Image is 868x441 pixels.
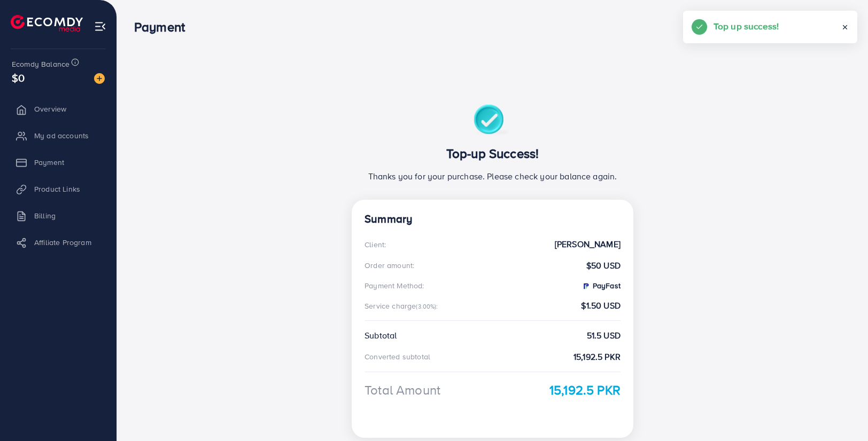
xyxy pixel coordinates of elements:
h4: Summary [365,212,621,226]
img: menu [94,20,106,33]
small: (3.00%): [416,302,438,311]
strong: $1.50 USD [581,300,620,312]
h5: Top up success! [714,19,779,33]
img: success [474,105,511,137]
div: Order amount: [365,260,414,271]
p: Thanks you for your purchase. Please check your balance again. [365,170,621,183]
img: image [94,73,105,84]
img: logo [11,15,83,31]
strong: PayFast [582,280,621,291]
div: Payment Method: [365,280,424,291]
strong: 51.5 USD [587,329,621,342]
strong: 15,192.5 PKR [573,351,621,363]
div: Service charge [365,301,441,311]
strong: 15,192.5 PKR [549,381,621,399]
img: PayFast [582,282,590,290]
h3: Payment [134,19,193,35]
h3: Top-up Success! [365,146,621,161]
div: Subtotal [365,329,397,342]
span: Ecomdy Balance [12,59,69,69]
span: $0 [12,70,25,85]
strong: [PERSON_NAME] [555,238,621,250]
div: Total Amount [365,381,440,399]
strong: $50 USD [586,259,621,272]
div: Converted subtotal [365,351,430,362]
div: Client: [365,239,386,250]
